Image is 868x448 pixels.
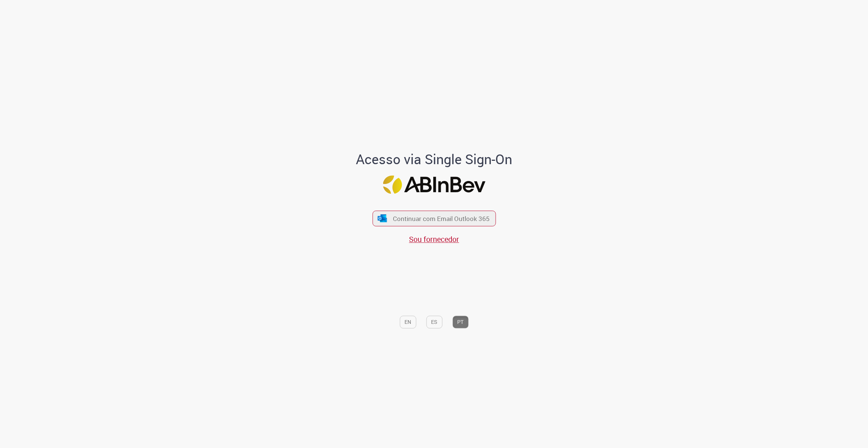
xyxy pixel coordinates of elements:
button: PT [452,316,468,328]
img: ícone Azure/Microsoft 360 [377,214,388,222]
span: Continuar com Email Outlook 365 [393,214,490,223]
button: ícone Azure/Microsoft 360 Continuar com Email Outlook 365 [372,211,496,226]
button: ES [426,316,442,328]
h1: Acesso via Single Sign-On [330,152,538,167]
button: EN [400,316,416,328]
a: Sou fornecedor [409,234,459,244]
img: Logo ABInBev [383,176,485,194]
